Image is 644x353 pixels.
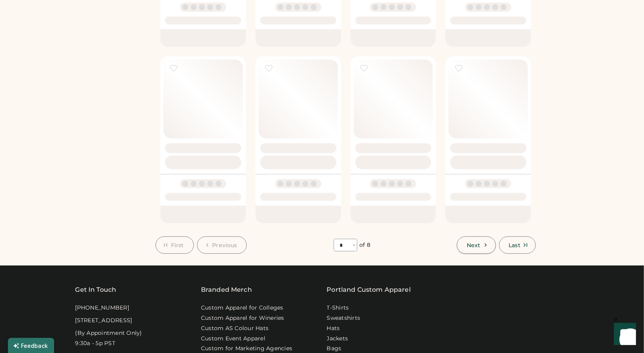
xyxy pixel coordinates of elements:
button: Next [457,237,496,254]
div: [PHONE_NUMBER] [75,304,130,312]
a: Bags [327,345,342,353]
a: Jackets [327,335,348,343]
div: Branded Merch [201,285,252,295]
button: Previous [197,237,247,254]
div: of 8 [360,241,370,249]
span: Previous [212,242,237,248]
a: T-Shirts [327,304,349,312]
a: Custom AS Colour Hats [201,325,268,332]
button: Last [499,237,536,254]
button: First [156,237,194,254]
span: First [171,242,184,248]
div: [STREET_ADDRESS] [75,317,132,325]
div: Get In Touch [75,285,116,295]
a: Portland Custom Apparel [327,285,411,295]
iframe: Front Chat [606,317,640,351]
a: Sweatshirts [327,314,360,322]
a: Hats [327,325,340,332]
a: Custom Event Apparel [201,335,265,343]
span: Last [509,242,520,248]
a: Custom Apparel for Wineries [201,314,284,322]
a: Custom Apparel for Colleges [201,304,284,312]
div: 9:30a - 5p PST [75,340,116,347]
div: (By Appointment Only) [75,329,142,337]
span: Next [467,242,480,248]
a: Custom for Marketing Agencies [201,345,292,353]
